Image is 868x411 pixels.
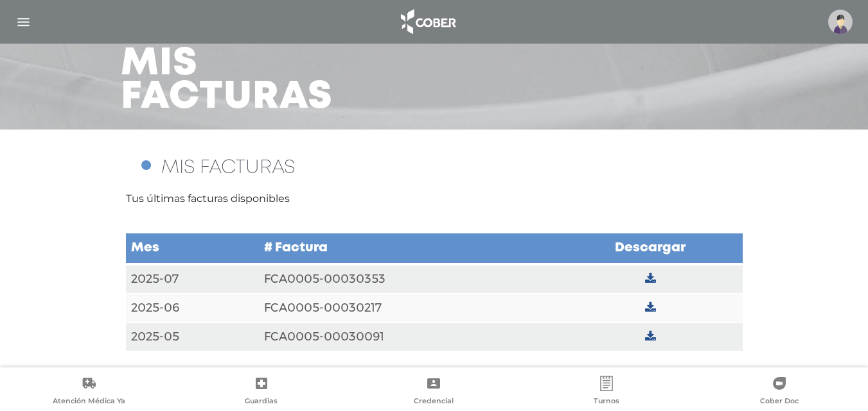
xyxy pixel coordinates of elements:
h3: Mis facturas [121,47,333,114]
span: Turnos [594,396,619,408]
a: Cober Doc [693,376,865,408]
a: Atención Médica Ya [3,376,175,408]
td: FCA0005-00030353 [259,264,558,294]
p: Tus últimas facturas disponibles [126,191,743,206]
td: 2025-07 [126,264,259,294]
td: # Factura [259,233,558,264]
span: Cober Doc [760,396,799,408]
img: Cober_menu-lines-white.svg [15,14,31,30]
td: 2025-06 [126,294,259,323]
a: Turnos [520,376,693,408]
td: Descargar [558,233,743,264]
td: FCA0005-00030217 [259,294,558,323]
td: Mes [126,233,259,264]
span: Guardias [245,396,278,408]
a: Guardias [175,376,348,408]
td: 2025-05 [126,323,259,351]
img: logo_cober_home-white.png [394,6,461,37]
a: Credencial [348,376,520,408]
span: Atención Médica Ya [53,396,125,408]
td: FCA0005-00030091 [259,323,558,351]
img: profile-placeholder.svg [828,10,853,34]
span: MIS FACTURAS [161,159,295,176]
span: Credencial [414,396,454,408]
